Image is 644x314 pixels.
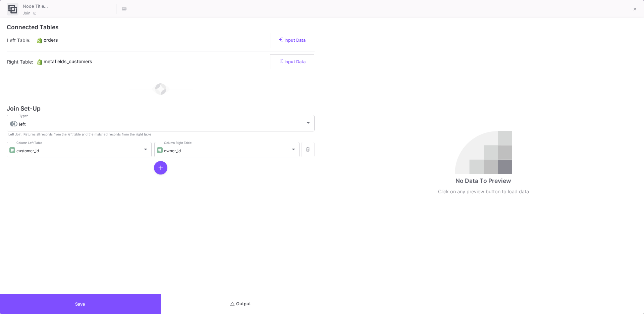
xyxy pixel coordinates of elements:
[270,54,314,70] button: Input Data
[117,2,131,16] button: Hotkeys List
[438,188,529,195] div: Click on any preview button to load data
[230,301,251,306] span: Output
[7,51,37,72] td: Right Table:
[279,38,306,43] span: Input Data
[455,131,512,174] img: no-data.svg
[161,294,321,314] button: Output
[270,33,314,48] button: Input Data
[44,37,58,43] span: orders
[23,10,31,16] span: Join
[8,132,151,136] p: Left Join: Returns all records from the left table and the matched records from the right table
[44,58,92,64] span: metafields_customers
[16,148,39,153] span: customer_id
[8,5,17,13] img: join-ui.svg
[19,122,26,127] span: left
[7,30,37,51] td: Left Table:
[75,302,85,307] span: Save
[164,148,181,153] span: owner_id
[455,176,511,185] div: No Data To Preview
[7,106,315,111] div: Join Set-Up
[10,121,17,126] img: left-join-icon.svg
[21,1,115,10] input: Node Title...
[7,25,315,30] div: Connected Tables
[279,59,306,64] span: Input Data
